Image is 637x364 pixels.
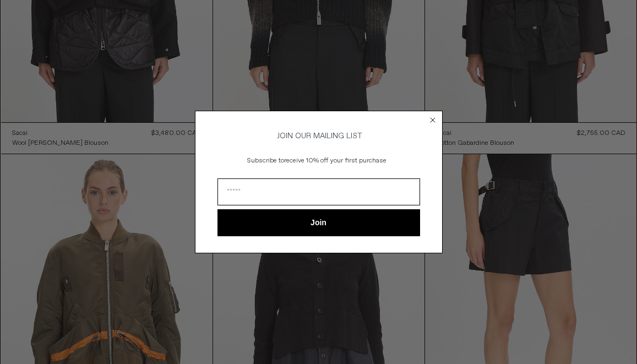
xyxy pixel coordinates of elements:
[217,209,420,236] button: Join
[247,156,284,165] span: Subscribe to
[284,156,386,165] span: receive 10% off your first purchase
[217,178,420,205] input: Email
[275,131,362,141] span: JOIN OUR MAILING LIST
[427,115,438,126] button: Close dialog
